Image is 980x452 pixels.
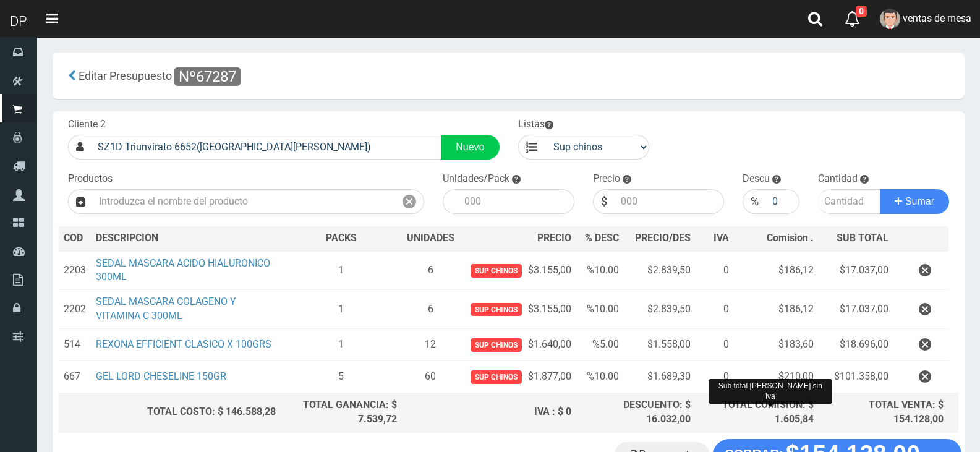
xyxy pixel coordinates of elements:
span: CRIPCION [114,232,158,244]
td: $3.155,00 [459,290,576,329]
td: $1.640,00 [459,328,576,360]
td: %10.00 [576,290,624,329]
td: 667 [59,360,91,393]
td: 1 [281,290,402,329]
span: Sup chinos [471,370,522,383]
span: Editar Presupuesto [79,69,172,82]
td: $183,60 [734,328,819,360]
span: ventas de mesa [903,12,971,24]
a: REXONA EFFICIENT CLASICO X 100GRS [96,338,271,350]
img: User Image [880,9,900,29]
td: $101.358,00 [819,360,893,393]
a: SEDAL MASCARA ACIDO HIALURONICO 300ML [96,257,270,283]
td: %10.00 [576,360,624,393]
div: Sub total [PERSON_NAME] sin iva [709,379,832,404]
label: Precio [593,172,620,186]
label: Cliente 2 [68,117,106,132]
td: 1 [281,328,402,360]
input: 000 [458,189,574,214]
span: PRECIO/DES [635,232,691,244]
input: 000 [766,189,799,214]
label: Productos [68,172,113,186]
label: Descu [743,172,770,186]
span: Sumar [905,196,934,207]
div: IVA : $ 0 [407,405,571,419]
span: SUB TOTAL [837,231,888,245]
td: 0 [696,290,734,329]
td: %10.00 [576,251,624,290]
span: 0 [856,6,867,17]
a: Nuevo [441,135,499,160]
span: Sup chinos [471,303,522,316]
td: $186,12 [734,251,819,290]
td: $186,12 [734,290,819,329]
td: $2.839,50 [624,290,696,329]
a: GEL LORD CHESELINE 150GR [96,370,226,382]
td: 0 [696,251,734,290]
input: Consumidor Final [92,135,441,160]
td: 0 [696,360,734,393]
label: Listas [518,117,553,132]
input: 000 [615,189,725,214]
div: TOTAL GANANCIA: $ 7.539,72 [286,398,397,427]
td: $17.037,00 [819,251,893,290]
td: $17.037,00 [819,290,893,329]
span: IVA [714,232,729,244]
td: $2.839,50 [624,251,696,290]
div: % [743,189,766,214]
span: Comision . [767,232,814,244]
input: Introduzca el nombre del producto [93,189,395,214]
a: SEDAL MASCARA COLAGENO Y VITAMINA C 300ML [96,296,236,322]
label: Cantidad [818,172,858,186]
td: 6 [402,290,459,329]
div: $ [593,189,615,214]
th: PACKS [281,226,402,251]
span: Sup chinos [471,264,522,277]
span: Nº67287 [174,67,241,86]
div: TOTAL COMISION: $ 1.605,84 [701,398,814,427]
td: 514 [59,328,91,360]
td: 0 [696,328,734,360]
td: 5 [281,360,402,393]
td: $18.696,00 [819,328,893,360]
span: Sup chinos [471,338,522,351]
div: DESCUENTO: $ 16.032,00 [581,398,691,427]
td: 6 [402,251,459,290]
div: TOTAL COSTO: $ 146.588,28 [64,405,276,419]
td: $1.558,00 [624,328,696,360]
td: $210,00 [734,360,819,393]
span: % DESC [585,232,619,244]
th: COD [59,226,91,251]
td: $3.155,00 [459,251,576,290]
button: Sumar [880,189,949,214]
td: %5.00 [576,328,624,360]
th: UNIDADES [402,226,459,251]
td: 12 [402,328,459,360]
td: 2203 [59,251,91,290]
div: TOTAL VENTA: $ 154.128,00 [824,398,944,427]
input: Cantidad [818,189,881,214]
label: Unidades/Pack [443,172,509,186]
span: PRECIO [537,231,571,245]
td: 2202 [59,290,91,329]
td: 60 [402,360,459,393]
td: $1.877,00 [459,360,576,393]
th: DES [91,226,281,251]
td: $1.689,30 [624,360,696,393]
td: 1 [281,251,402,290]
